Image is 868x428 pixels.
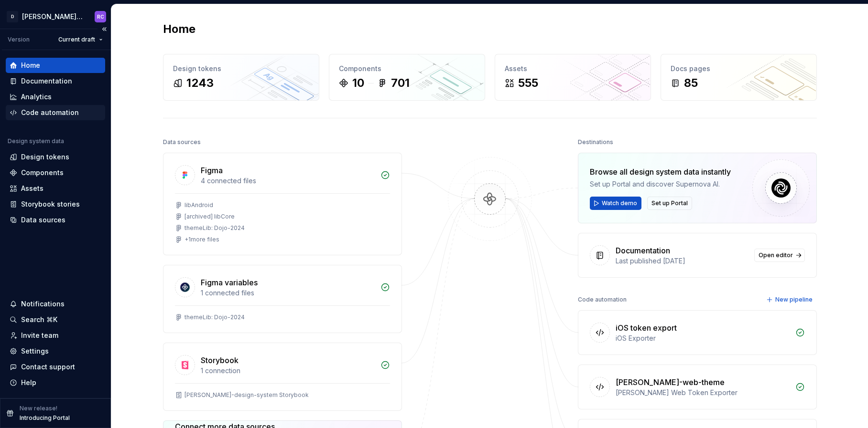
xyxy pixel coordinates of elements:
[22,12,83,21] div: [PERSON_NAME]-design-system
[616,334,790,343] div: iOS Exporter
[6,359,105,375] button: Contact support
[163,136,201,149] div: Data sources
[21,378,36,387] div: Help
[21,346,49,356] div: Settings
[184,224,245,232] div: themeLib: Dojo-2024
[21,168,64,177] div: Components
[163,54,319,101] a: Design tokens1243
[6,165,105,180] a: Components
[339,64,475,73] div: Components
[21,152,69,162] div: Design tokens
[6,375,105,390] button: Help
[759,251,793,259] span: Open editor
[21,108,79,117] div: Code automation
[163,343,402,411] a: Storybook1 connection[PERSON_NAME]-design-system Storybook
[21,299,65,309] div: Notifications
[616,376,725,388] div: [PERSON_NAME]-web-theme
[6,181,105,196] a: Assets
[201,176,375,186] div: 4 connected files
[184,313,245,321] div: themeLib: Dojo-2024
[6,212,105,228] a: Data sources
[6,89,105,104] a: Analytics
[21,76,72,86] div: Documentation
[6,296,105,312] button: Notifications
[647,197,692,210] button: Set up Portal
[2,6,109,27] button: D[PERSON_NAME]-design-systemRC
[616,388,790,397] div: [PERSON_NAME] Web Token Exporter
[186,75,214,91] div: 1243
[329,54,485,101] a: Components10701
[184,201,213,209] div: libAndroid
[21,215,65,225] div: Data sources
[97,13,104,21] div: RC
[184,236,219,243] div: + 1 more files
[58,36,95,43] span: Current draft
[163,265,402,333] a: Figma variables1 connected filesthemeLib: Dojo-2024
[201,165,223,176] div: Figma
[578,136,613,149] div: Destinations
[21,331,58,340] div: Invite team
[6,197,105,212] a: Storybook stories
[54,33,107,46] button: Current draft
[763,293,817,306] button: New pipeline
[661,54,817,101] a: Docs pages85
[8,36,30,43] div: Version
[590,197,641,210] button: Watch demo
[684,75,698,91] div: 85
[6,105,105,120] a: Code automation
[671,64,807,73] div: Docs pages
[518,75,538,91] div: 555
[6,344,105,359] a: Settings
[6,73,105,89] a: Documentation
[6,328,105,343] a: Invite team
[616,256,749,266] div: Last published [DATE]
[616,322,677,334] div: iOS token export
[6,58,105,73] a: Home
[21,184,43,193] div: Assets
[21,92,52,102] div: Analytics
[352,75,364,91] div: 10
[20,414,70,422] p: Introducing Portal
[590,166,731,177] div: Browse all design system data instantly
[21,199,80,209] div: Storybook stories
[754,249,805,262] a: Open editor
[6,312,105,327] button: Search ⌘K
[8,137,64,145] div: Design system data
[505,64,641,73] div: Assets
[495,54,651,101] a: Assets555
[21,315,57,324] div: Search ⌘K
[173,64,309,73] div: Design tokens
[201,277,258,288] div: Figma variables
[201,366,375,376] div: 1 connection
[651,199,688,207] span: Set up Portal
[590,179,731,189] div: Set up Portal and discover Supernova AI.
[201,355,239,366] div: Storybook
[20,405,57,412] p: New release!
[616,245,670,256] div: Documentation
[7,11,18,22] div: D
[201,288,375,298] div: 1 connected files
[163,153,402,255] a: Figma4 connected fileslibAndroid[archived] libCorethemeLib: Dojo-2024+1more files
[184,391,309,399] div: [PERSON_NAME]-design-system Storybook
[21,362,75,372] div: Contact support
[391,75,410,91] div: 701
[98,22,111,36] button: Collapse sidebar
[775,296,813,303] span: New pipeline
[184,213,235,220] div: [archived] libCore
[6,149,105,165] a: Design tokens
[21,61,40,70] div: Home
[163,21,195,37] h2: Home
[578,293,627,306] div: Code automation
[602,199,637,207] span: Watch demo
